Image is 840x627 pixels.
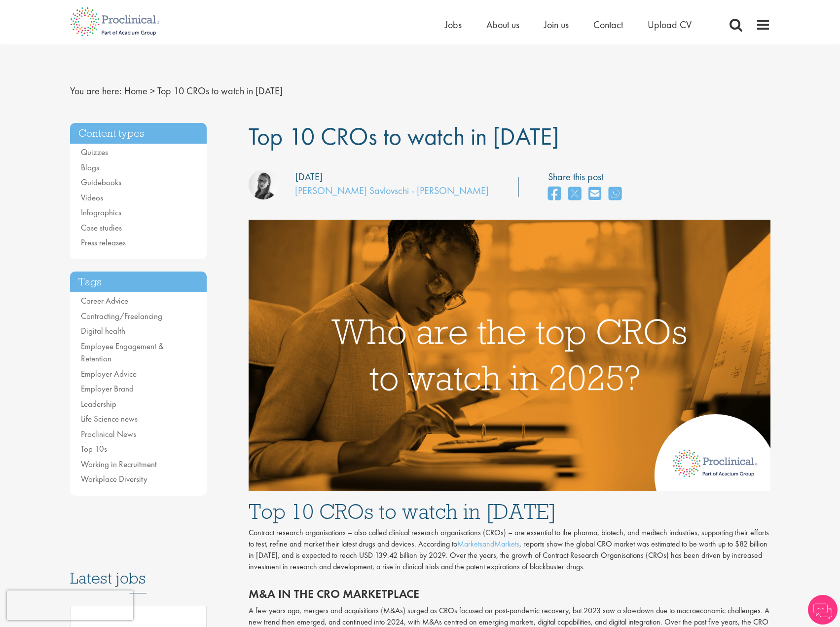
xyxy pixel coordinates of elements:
[150,84,155,97] span: >
[445,18,462,31] a: Jobs
[157,84,283,97] span: Top 10 CROs to watch in [DATE]
[588,184,601,205] a: share on email
[609,184,621,205] a: share on whats app
[568,184,581,205] a: share on twitter
[70,84,122,97] span: You are here:
[81,368,137,379] a: Employer Advice
[70,123,207,144] h3: Content types
[249,527,770,572] p: Contract research organisations – also called clinical research organisations (CROs) – are essent...
[81,295,128,306] a: Career Advice
[81,383,134,394] a: Employer Brand
[70,272,207,293] h3: Tags
[548,170,626,184] label: Share this post
[70,545,207,593] h3: Latest jobs
[648,18,692,31] a: Upload CV
[124,84,147,97] a: breadcrumb link
[81,207,121,218] a: Infographics
[81,325,125,336] a: Digital health
[81,222,122,233] a: Case studies
[544,18,569,31] a: Join us
[295,170,323,184] div: [DATE]
[249,120,559,152] span: Top 10 CROs to watch in [DATE]
[81,398,116,409] a: Leadership
[81,192,103,203] a: Videos
[81,429,136,439] a: Proclinical News
[295,184,489,197] a: [PERSON_NAME] Savlovschi - [PERSON_NAME]
[81,177,121,188] a: Guidebooks
[548,184,561,205] a: share on facebook
[81,459,157,470] a: Working in Recruitment
[249,588,770,600] h2: M&A in the CRO marketplace
[81,237,126,248] a: Press releases
[81,147,108,157] a: Quizzes
[249,220,770,491] img: Top 10 CROs 2025| Proclinical
[249,170,278,199] img: Theodora Savlovschi - Wicks
[81,162,99,173] a: Blogs
[593,18,623,31] a: Contact
[81,341,164,364] a: Employee Engagement & Retention
[81,473,147,484] a: Workplace Diversity
[249,501,770,522] h1: Top 10 CROs to watch in [DATE]
[7,590,133,620] iframe: reCAPTCHA
[81,413,138,424] a: Life Science news
[486,18,519,31] a: About us
[81,311,162,321] a: Contracting/Freelancing
[808,595,838,625] img: Chatbot
[81,443,107,454] a: Top 10s
[457,539,519,549] a: MarketsandMarkets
